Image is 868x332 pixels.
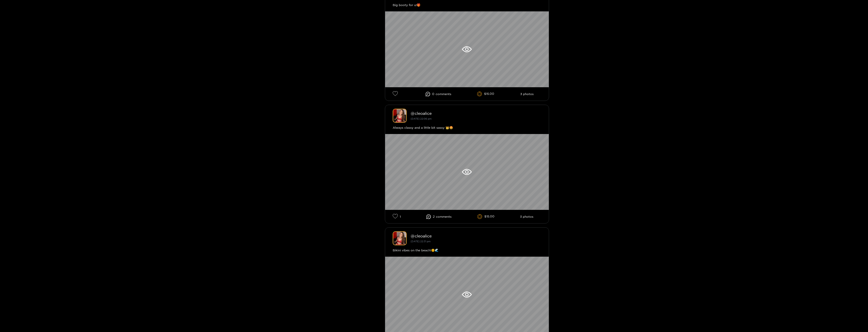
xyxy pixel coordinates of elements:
[393,125,541,130] div: Always classy and a little bit sassy 👑🤩
[393,231,407,245] img: cleoalice
[436,92,451,96] span: comment s
[426,214,452,219] li: 2
[393,214,401,219] li: 1
[520,215,533,218] li: 3 photos
[393,3,541,8] div: Big booty for u!🎁
[411,111,541,116] div: @ cleoalice
[393,248,541,253] div: Bikini vibes on the beach!🌞🌊
[520,92,534,96] li: 3 photos
[411,240,431,243] small: [DATE] 22:31 pm
[411,117,432,120] small: [DATE] 22:06 pm
[411,234,541,238] div: @ cleoalice
[393,109,407,123] img: cleoalice
[436,215,452,218] span: comment s
[426,92,451,96] li: 0
[477,92,494,97] li: $15.00
[477,214,494,219] li: $15.00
